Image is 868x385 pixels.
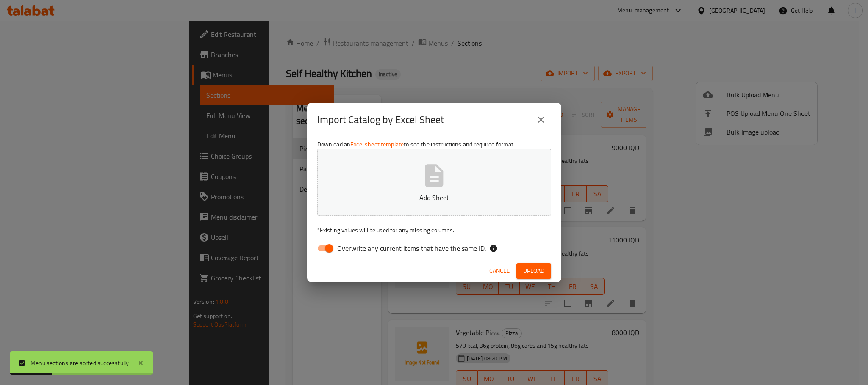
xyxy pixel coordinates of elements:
span: Upload [523,266,544,276]
button: close [531,110,551,130]
h2: Import Catalog by Excel Sheet [317,113,444,126]
div: Download an to see the instructions and required format. [307,137,561,259]
p: Add Sheet [330,192,538,203]
p: Existing values will be used for any missing columns. [317,226,551,234]
button: Add Sheet [317,149,551,216]
button: Cancel [486,263,513,279]
button: Upload [516,263,551,279]
span: Overwrite any current items that have the same ID. [337,243,486,253]
a: Excel sheet template [350,139,404,150]
svg: If the overwrite option isn't selected, then the items that match an existing ID will be ignored ... [489,244,498,253]
span: Cancel [489,266,510,276]
div: Menu sections are sorted successfully [31,358,129,368]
